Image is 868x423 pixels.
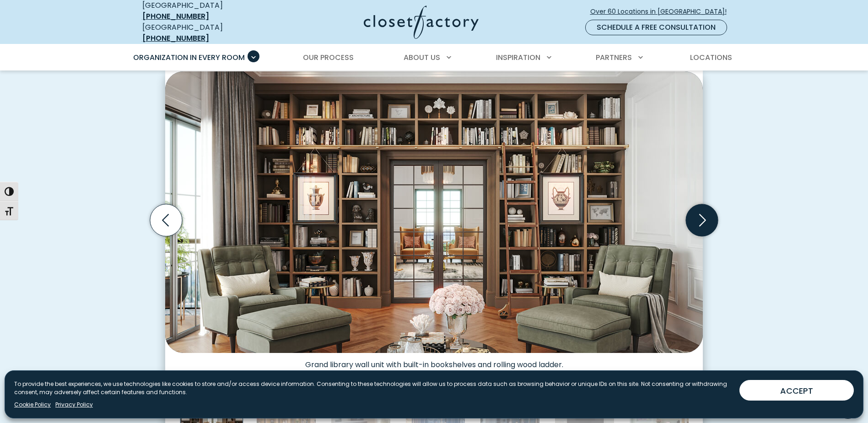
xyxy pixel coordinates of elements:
[14,380,732,396] p: To provide the best experiences, we use technologies like cookies to store and/or access device i...
[690,52,732,63] span: Locations
[682,201,722,240] button: Next slide
[585,20,727,35] a: Schedule a Free Consultation
[146,201,186,240] button: Previous slide
[142,11,209,22] a: [PHONE_NUMBER]
[739,380,854,401] button: ACCEPT
[133,52,245,63] span: Organization in Every Room
[303,52,354,63] span: Our Process
[590,4,734,20] a: Over 60 Locations in [GEOGRAPHIC_DATA]!
[364,5,479,39] img: Closet Factory Logo
[590,7,734,16] span: Over 60 Locations in [GEOGRAPHIC_DATA]!
[14,401,51,409] a: Cookie Policy
[496,52,540,63] span: Inspiration
[165,71,703,353] img: Grand library wall with built-in bookshelves and rolling ladder
[55,401,93,409] a: Privacy Policy
[127,45,742,70] nav: Primary Menu
[596,52,632,63] span: Partners
[142,33,209,43] a: [PHONE_NUMBER]
[165,353,703,369] figcaption: Grand library wall unit with built-in bookshelves and rolling wood ladder.
[142,22,275,44] div: [GEOGRAPHIC_DATA]
[404,52,440,63] span: About Us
